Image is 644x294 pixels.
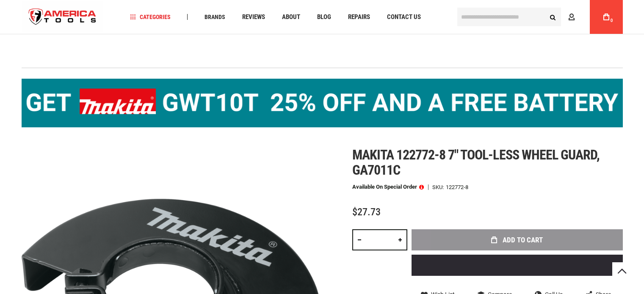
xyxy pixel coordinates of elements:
[545,9,561,25] button: Search
[282,14,300,20] span: About
[352,184,424,190] p: Available on Special Order
[383,11,425,23] a: Contact Us
[201,11,229,23] a: Brands
[22,1,104,33] a: store logo
[278,11,304,23] a: About
[22,1,104,33] img: America Tools
[344,11,374,23] a: Repairs
[432,184,446,190] strong: SKU
[313,11,335,23] a: Blog
[352,147,600,178] span: Makita 122772-8 7" tool-less wheel guard, ga7011c
[22,79,623,127] img: BOGO: Buy the Makita® XGT IMpact Wrench (GWT10T), get the BL4040 4ah Battery FREE!
[352,206,381,218] span: $27.73
[317,14,331,20] span: Blog
[387,14,421,20] span: Contact Us
[205,14,225,20] span: Brands
[348,14,370,20] span: Repairs
[130,14,171,20] span: Categories
[242,14,265,20] span: Reviews
[446,184,468,190] div: 122772-8
[611,18,613,23] span: 0
[126,11,174,23] a: Categories
[238,11,269,23] a: Reviews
